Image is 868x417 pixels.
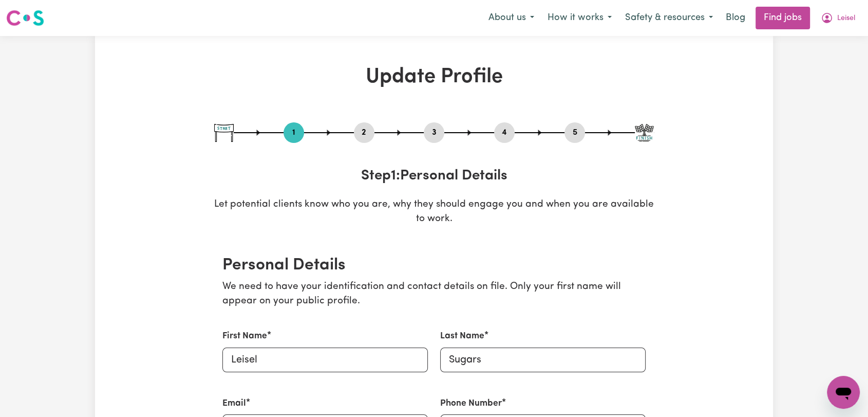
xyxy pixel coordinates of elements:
label: Phone Number [440,397,502,410]
label: Last Name [440,330,484,343]
h2: Personal Details [222,256,646,275]
button: About us [482,7,541,29]
button: Go to step 1 [284,126,304,139]
button: Go to step 4 [494,126,515,139]
button: My Account [814,7,862,29]
p: We need to have your identification and contact details on file. Only your first name will appear... [222,280,646,310]
button: Go to step 2 [354,126,374,139]
img: Careseekers logo [6,9,44,27]
h1: Update Profile [214,65,654,89]
button: Go to step 5 [564,126,585,139]
p: Let potential clients know who you are, why they should engage you and when you are available to ... [214,197,654,227]
button: Safety & resources [618,7,720,29]
a: Careseekers logo [6,6,44,30]
a: Find jobs [756,7,810,29]
label: First Name [222,330,267,343]
button: Go to step 3 [424,126,444,139]
a: Blog [720,7,751,29]
h3: Step 1 : Personal Details [214,168,654,185]
span: Leisel [837,13,855,24]
label: Email [222,397,246,410]
iframe: Button to launch messaging window [827,376,860,409]
button: How it works [541,7,618,29]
